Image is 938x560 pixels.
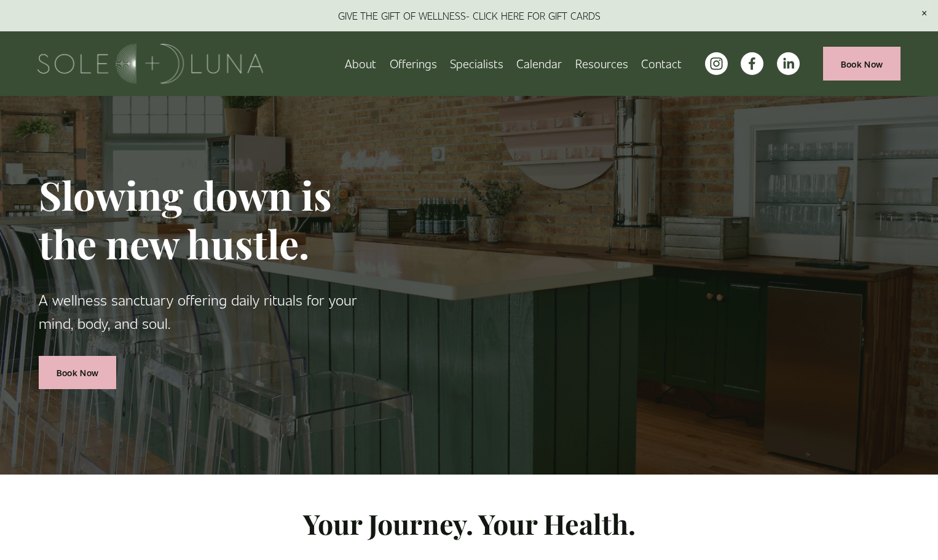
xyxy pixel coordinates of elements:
a: LinkedIn [777,52,800,75]
a: folder dropdown [390,53,437,74]
a: Book Now [39,356,116,390]
span: Offerings [390,54,437,73]
a: Contact [641,53,682,74]
a: Book Now [823,47,901,81]
span: Resources [575,54,628,73]
a: About [345,53,376,74]
a: facebook-unauth [741,52,763,75]
img: Sole + Luna [37,44,263,84]
a: Specialists [450,53,503,74]
strong: Your Journey. Your Health. [303,505,636,542]
a: folder dropdown [575,53,628,74]
a: instagram-unauth [705,52,728,75]
a: Calendar [516,53,562,74]
p: A wellness sanctuary offering daily rituals for your mind, body, and soul. [39,288,394,335]
h1: Slowing down is the new hustle. [39,171,394,268]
